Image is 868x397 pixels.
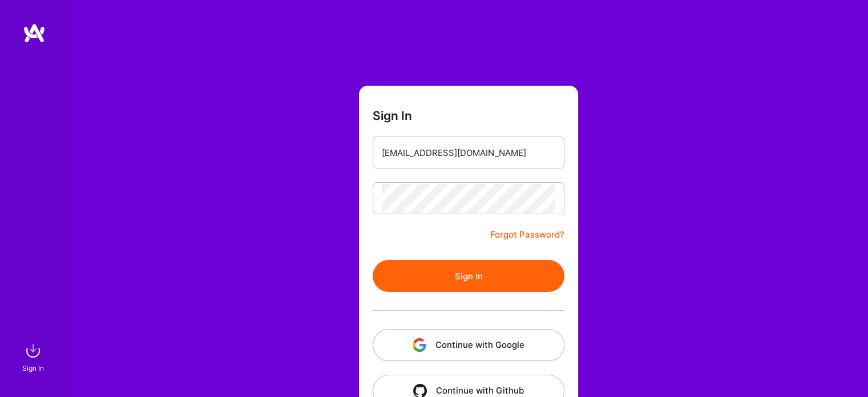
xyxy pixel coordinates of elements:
a: Forgot Password? [490,228,564,242]
img: sign in [22,339,45,362]
a: sign inSign In [24,339,45,374]
button: Continue with Google [373,329,564,361]
img: logo [23,23,46,43]
div: Sign In [22,362,44,374]
input: Email... [382,138,555,167]
button: Sign In [373,260,564,292]
h3: Sign In [373,109,412,123]
img: icon [413,338,426,352]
